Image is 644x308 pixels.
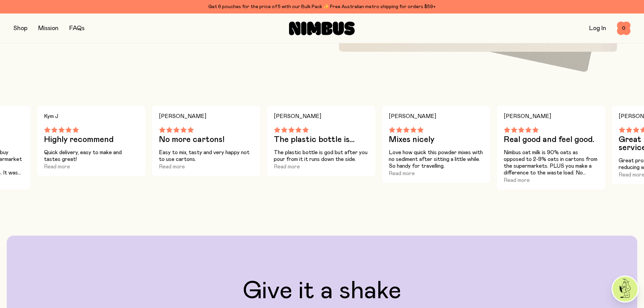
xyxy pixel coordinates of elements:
[44,136,139,144] h3: Highly recommend
[44,163,70,171] button: Read more
[617,22,630,35] button: 0
[20,279,624,303] h2: Give it a shake
[159,136,254,144] h3: No more cartons!
[274,136,368,144] h3: The plastic bottle is...
[159,163,185,171] button: Read more
[38,25,58,31] a: Mission
[504,136,598,144] h3: Real good and feel good.
[389,136,483,144] h3: Mixes nicely
[389,111,483,121] h4: [PERSON_NAME]
[274,149,368,163] p: The plastic bottle is god but after you pour from it it runs down the side.
[44,111,139,121] h4: Kym J
[274,111,368,121] h4: [PERSON_NAME]
[274,163,300,171] button: Read more
[159,149,254,163] p: Easy to mix, tasty and very happy not to use cartons.
[504,149,598,176] p: Nimbus oat milk is 90% oats as opposed to 2-9% oats in cartons from the supermarkets. PLUS you ma...
[69,25,85,31] a: FAQs
[504,111,598,121] h4: [PERSON_NAME]
[389,169,415,177] button: Read more
[389,149,483,169] p: Love how quick this powder mixes with no sediment after sitting a little while. So handy for trav...
[44,149,139,163] p: Quick delivery, easy to make and tastes great!
[504,176,530,184] button: Read more
[613,277,638,302] img: agent
[14,3,630,11] div: Get 6 pouches for the price of 5 with our Bulk Pack ✨ Free Australian metro shipping for orders $59+
[159,111,254,121] h4: [PERSON_NAME]
[589,25,606,31] a: Log In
